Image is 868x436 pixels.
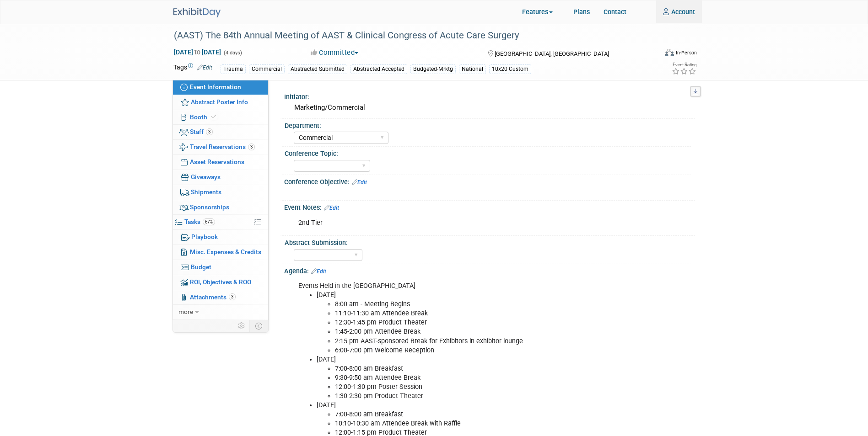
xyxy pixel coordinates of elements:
[317,355,607,401] li: [DATE]
[197,64,212,71] a: Edit
[324,205,339,211] a: Edit
[173,290,268,305] a: Attachments3
[335,346,607,355] li: 6:00-7:00 pm Welcome Reception
[190,128,213,135] span: Staff
[190,248,261,255] span: Misc. Expenses & Credits
[206,128,213,135] span: 3
[229,293,236,300] span: 3
[171,27,652,44] div: (AAST) The 84th Annual Meeting of AAST & Clinical Congress of Acute Care Surgery
[307,48,362,58] button: Committed
[190,203,229,211] span: Sponsorships
[191,188,221,196] span: Shipments
[335,392,607,401] li: 1:30-2:30 pm Product Theater
[191,173,221,181] span: Giveaways
[173,48,221,56] span: [DATE] [DATE]
[178,308,193,315] span: more
[675,49,697,56] div: In-Person
[284,201,695,213] div: Event Notes:
[190,278,251,286] span: ROI, Objectives & ROO
[248,144,255,150] span: 3
[489,64,531,74] div: 10x20 Custom
[656,0,702,23] a: Account
[335,309,607,318] li: 11:10-11:30 am Attendee Break
[335,364,607,373] li: 7:00-8:00 am Breakfast
[285,147,691,158] div: Conference Topic:
[284,175,695,187] div: Conference Objective:
[173,63,212,74] td: Tags
[173,95,268,110] a: Abstract Poster Info
[190,143,255,150] span: Travel Reservations
[410,64,456,74] div: Budgeted-Mrktg
[459,64,486,74] div: National
[285,236,691,247] div: Abstract Submission:
[335,337,607,346] li: 2:15 pm AAST-sponsored Break for Exhibitors in exhibitor lounge
[173,125,268,139] a: Staff3
[173,185,268,200] a: Shipments
[335,373,607,383] li: 9:30-9:50 am Attendee Break
[311,268,326,275] a: Edit
[335,419,607,428] li: 10:10-10:30 am Attendee Break with Raffle
[335,300,607,309] li: 8:00 am - Meeting Begins
[221,64,246,74] div: Trauma
[621,48,697,61] div: Event Format
[335,318,607,327] li: 12:30-1:45 pm Product Theater
[173,8,221,17] img: ExhibitDay
[223,50,242,56] span: (4 days)
[672,63,696,67] div: Event Rating
[173,215,268,229] a: Tasks67%
[249,320,268,332] td: Toggle Event Tabs
[234,320,250,332] td: Personalize Event Tab Strip
[173,245,268,260] a: Misc. Expenses & Credits
[184,218,215,225] span: Tasks
[173,200,268,215] a: Sponsorships
[284,264,695,276] div: Agenda:
[173,140,268,154] a: Travel Reservations3
[515,1,566,24] a: Features
[335,410,607,419] li: 7:00-8:00 am Breakfast
[291,101,688,115] div: Marketing/Commercial
[284,90,695,101] div: Initiator:
[173,155,268,170] a: Asset Reservations
[288,64,347,74] div: Abstracted Submitted
[335,383,607,392] li: 12:00-1:30 pm Poster Session
[190,113,218,121] span: Booth
[249,64,285,74] div: Commercial
[191,98,248,106] span: Abstract Poster Info
[211,114,216,119] i: Booth reservation complete
[665,49,674,56] img: Format-Inperson.png
[173,110,268,125] a: Booth
[335,327,607,336] li: 1:45-2:00 pm Attendee Break
[566,0,597,23] a: Plans
[173,275,268,290] a: ROI, Objectives & ROO
[173,170,268,185] a: Giveaways
[173,260,268,275] a: Budget
[285,119,691,130] div: Department:
[597,0,633,23] a: Contact
[173,80,268,95] a: Event Information
[352,179,367,186] a: Edit
[495,50,609,57] span: [GEOGRAPHIC_DATA], [GEOGRAPHIC_DATA]
[317,291,607,355] li: [DATE]
[173,305,268,319] a: more
[190,293,236,301] span: Attachments
[193,48,202,56] span: to
[190,83,241,90] span: Event Information
[203,218,215,225] span: 67%
[173,230,268,245] a: Playbook
[292,214,613,232] div: 2nd Tier
[190,158,244,165] span: Asset Reservations
[191,263,211,271] span: Budget
[191,233,218,240] span: Playbook
[350,64,407,74] div: Abstracted Accepted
